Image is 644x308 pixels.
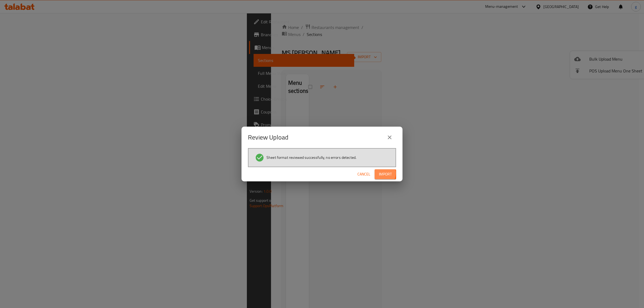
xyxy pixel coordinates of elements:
[383,131,396,144] button: close
[248,133,288,142] h2: Review Upload
[357,171,370,178] span: Cancel
[266,155,356,160] span: Sheet format reviewed successfully, no errors detected.
[355,169,372,179] button: Cancel
[375,169,396,179] button: Import
[379,171,392,178] span: Import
